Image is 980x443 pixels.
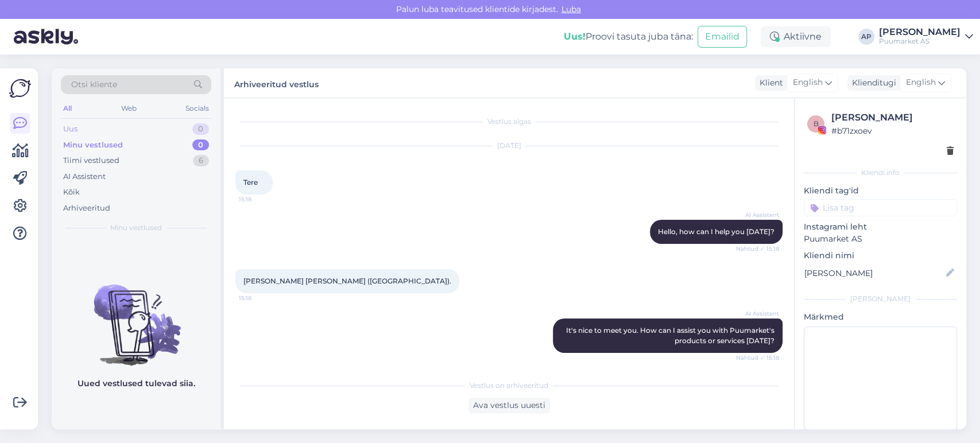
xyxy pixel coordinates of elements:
[879,28,973,46] a: [PERSON_NAME]Puumarket AS
[183,101,211,116] div: Socials
[804,250,957,262] p: Kliendi nimi
[192,139,209,151] div: 0
[804,267,944,279] input: Lisa nimi
[63,186,80,198] div: Kõik
[736,309,779,318] span: AI Assistent
[564,31,586,42] b: Uus!
[193,155,209,166] div: 6
[879,28,960,37] div: [PERSON_NAME]
[52,264,220,367] img: No chats
[858,29,874,45] div: AP
[831,111,954,125] div: [PERSON_NAME]
[239,294,282,302] span: 15:18
[63,123,78,135] div: Uus
[804,168,957,178] div: Kliendi info
[468,398,550,413] div: Ava vestlus uuesti
[119,101,139,116] div: Web
[71,79,117,91] span: Otsi kliente
[63,171,106,182] div: AI Assistent
[61,101,74,116] div: All
[847,77,896,89] div: Klienditugi
[234,75,319,91] label: Arhiveeritud vestlus
[804,199,957,216] input: Lisa tag
[793,76,823,89] span: English
[879,37,960,46] div: Puumarket AS
[755,77,783,89] div: Klient
[658,227,774,236] span: Hello, how can I help you [DATE]?
[239,195,282,204] span: 15:18
[470,380,548,391] span: Vestlus on arhiveeritud
[63,155,119,166] div: Tiimi vestlused
[814,119,819,128] span: b
[243,277,451,285] span: [PERSON_NAME] [PERSON_NAME] ([GEOGRAPHIC_DATA]).
[804,221,957,233] p: Instagrami leht
[564,30,693,44] div: Proovi tasuta juba täna:
[63,139,123,151] div: Minu vestlused
[558,4,584,14] span: Luba
[804,294,957,304] div: [PERSON_NAME]
[235,116,783,127] div: Vestlus algas
[906,76,936,89] span: English
[831,125,954,137] div: # b71zxoev
[192,123,209,135] div: 0
[761,26,831,47] div: Aktiivne
[235,141,783,151] div: [DATE]
[9,77,31,99] img: Askly Logo
[736,353,779,362] span: Nähtud ✓ 15:18
[566,326,776,345] span: It's nice to meet you. How can I assist you with Puumarket's products or services [DATE]?
[736,211,779,219] span: AI Assistent
[804,311,957,323] p: Märkmed
[804,185,957,197] p: Kliendi tag'id
[78,378,195,390] p: Uued vestlused tulevad siia.
[804,233,957,245] p: Puumarket AS
[736,244,779,253] span: Nähtud ✓ 15:18
[698,26,747,48] button: Emailid
[110,223,162,233] span: Minu vestlused
[63,203,110,214] div: Arhiveeritud
[243,178,258,186] span: Tere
